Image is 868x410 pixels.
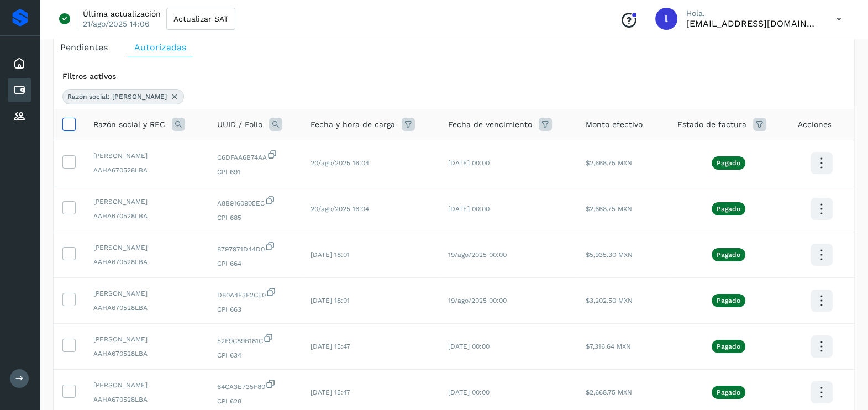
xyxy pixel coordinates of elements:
span: CPI 685 [217,213,293,223]
span: 19/ago/2025 00:00 [448,251,507,259]
span: [PERSON_NAME] [93,334,199,344]
span: AAHA670528LBA [93,349,199,359]
span: [DATE] 00:00 [448,343,490,350]
p: Pagado [717,205,740,213]
p: Pagado [717,251,740,259]
span: [PERSON_NAME] [93,151,199,161]
span: AAHA670528LBA [93,303,199,313]
span: $2,668.75 MXN [586,388,632,396]
span: Pendientes [60,42,108,52]
span: $5,935.30 MXN [586,251,633,259]
span: AAHA670528LBA [93,395,199,404]
p: Última actualización [83,9,161,19]
span: Estado de factura [677,119,746,130]
div: Filtros activos [62,71,845,82]
span: $2,668.75 MXN [586,159,632,167]
span: [DATE] 00:00 [448,159,490,167]
span: Fecha de vencimiento [448,119,532,130]
span: [DATE] 00:00 [448,205,490,213]
span: [PERSON_NAME] [93,288,199,298]
span: Razón social: [PERSON_NAME] [67,92,167,102]
p: Pagado [717,343,740,350]
span: A8B9160905EC [217,195,293,208]
div: Proveedores [8,104,31,129]
span: D80A4F3F2C50 [217,287,293,300]
span: [PERSON_NAME] [93,243,199,253]
span: AAHA670528LBA [93,211,199,221]
div: Cuentas por pagar [8,78,31,102]
span: Razón social y RFC [93,119,165,130]
span: 20/ago/2025 16:04 [311,159,369,167]
span: CPI 691 [217,167,293,177]
span: Monto efectivo [586,119,643,130]
span: 52F9C89B181C [217,333,293,346]
span: [PERSON_NAME] [93,380,199,390]
span: [DATE] 18:01 [311,251,350,259]
span: Autorizadas [134,42,186,52]
span: [DATE] 18:01 [311,297,350,304]
div: Inicio [8,51,31,76]
span: Acciones [797,119,831,130]
p: 21/ago/2025 14:06 [83,19,150,29]
span: $7,316.64 MXN [586,343,631,350]
span: AAHA670528LBA [93,257,199,267]
span: Fecha y hora de carga [311,119,395,130]
span: C6DFAA6B74AA [217,149,293,162]
p: luisfgonzalez@solgic.mx [686,18,819,29]
span: CPI 628 [217,396,293,406]
div: Razón social: Agustin [62,89,184,104]
button: Actualizar SAT [166,8,235,30]
span: $2,668.75 MXN [586,205,632,213]
span: [DATE] 15:47 [311,388,350,396]
p: Pagado [717,159,740,167]
span: 8797971D44D0 [217,241,293,254]
span: [PERSON_NAME] [93,197,199,207]
span: [DATE] 00:00 [448,388,490,396]
span: AAHA670528LBA [93,165,199,175]
span: 19/ago/2025 00:00 [448,297,507,304]
span: 64CA3E735F80 [217,379,293,392]
p: Pagado [717,297,740,304]
span: [DATE] 15:47 [311,343,350,350]
span: 20/ago/2025 16:04 [311,205,369,213]
p: Pagado [717,388,740,396]
span: CPI 664 [217,259,293,269]
span: $3,202.50 MXN [586,297,633,304]
span: UUID / Folio [217,119,262,130]
p: Hola, [686,9,819,18]
span: CPI 634 [217,350,293,360]
span: Actualizar SAT [173,15,228,23]
span: CPI 663 [217,304,293,314]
